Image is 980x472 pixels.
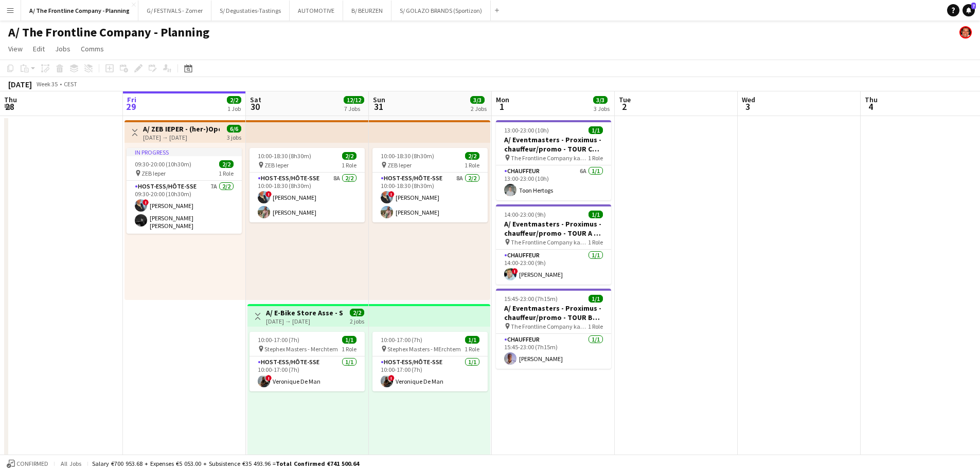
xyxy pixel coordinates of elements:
[971,3,976,9] span: 7
[511,238,588,246] span: The Frontline Company kantoor
[740,101,755,112] span: 3
[511,154,588,162] span: The Frontline Company kantoor
[135,160,191,168] span: 09:30-20:00 (10h30m)
[138,1,211,21] button: G/ FESTIVALS - Zomer
[617,101,631,112] span: 2
[258,336,299,344] span: 10:00-17:00 (7h)
[265,191,272,197] span: !
[4,95,17,104] span: Thu
[496,120,611,200] div: 13:00-23:00 (10h)1/1A/ Eventmasters - Proximus - chauffeur/promo - TOUR C Wilrijk-[GEOGRAPHIC_DAT...
[381,152,434,160] span: 10:00-18:30 (8h30m)
[227,133,241,141] div: 3 jobs
[276,460,359,467] span: Total Confirmed €741 500.64
[350,316,364,325] div: 2 jobs
[227,105,241,112] div: 1 Job
[465,161,479,169] span: 1 Role
[373,95,385,104] span: Sun
[265,375,272,381] span: !
[465,336,479,344] span: 1/1
[127,148,242,234] app-job-card: In progress09:30-20:00 (10h30m)2/2 ZEB Ieper1 RoleHost-ess/Hôte-sse7A2/209:30-20:00 (10h30m)![PER...
[344,105,364,112] div: 7 Jobs
[863,101,878,112] span: 4
[248,101,261,112] span: 30
[496,135,611,154] h3: A/ Eventmasters - Proximus - chauffeur/promo - TOUR C Wilrijk-[GEOGRAPHIC_DATA]-[GEOGRAPHIC_DATA]...
[589,126,603,134] span: 1/1
[227,125,241,133] span: 6/6
[504,211,546,218] span: 14:00-23:00 (9h)
[342,161,357,169] span: 1 Role
[494,101,509,112] span: 1
[250,332,365,391] app-job-card: 10:00-17:00 (7h)1/1 Stephex Masters - Merchtem1 RoleHost-ess/Hôte-sse1/110:00-17:00 (7h)!Veroniqu...
[264,161,289,169] span: ZEB Ieper
[496,334,611,369] app-card-role: Chauffeur1/115:45-23:00 (7h15m)[PERSON_NAME]
[59,460,83,467] span: All jobs
[250,95,261,104] span: Sat
[258,152,311,160] span: 10:00-18:30 (8h30m)
[496,289,611,369] app-job-card: 15:45-23:00 (7h15m)1/1A/ Eventmasters - Proximus - chauffeur/promo - TOUR B Wilrijk-[GEOGRAPHIC_D...
[92,460,359,467] div: Salary €700 953.68 + Expenses €5 053.00 + Subsistence €35 493.96 =
[227,96,241,104] span: 2/2
[143,134,220,141] div: [DATE] → [DATE]
[29,42,49,55] a: Edit
[588,154,603,162] span: 1 Role
[211,1,290,21] button: S/ Degustaties-Tastings
[219,160,234,168] span: 2/2
[511,323,588,330] span: The Frontline Company kantoor
[593,96,608,104] span: 3/3
[21,1,138,21] button: A/ The Frontline Company - Planning
[594,105,610,112] div: 3 Jobs
[512,268,518,274] span: !
[143,124,220,134] h3: A/ ZEB IEPER - (her-)Opening nieuwe winkel (29+30+31/08)
[388,375,395,381] span: !
[959,26,972,39] app-user-avatar: Peter Desart
[963,4,975,16] a: 7
[504,126,549,134] span: 13:00-23:00 (10h)
[55,44,70,53] span: Jobs
[343,1,391,21] button: B/ BEURZEN
[342,345,357,353] span: 1 Role
[465,152,479,160] span: 2/2
[264,345,338,353] span: Stephex Masters - Merchtem
[371,101,385,112] span: 31
[342,152,357,160] span: 2/2
[344,96,364,104] span: 12/12
[387,345,461,353] span: Stephex Masters - MErchtem
[465,345,479,353] span: 1 Role
[33,44,45,53] span: Edit
[16,460,48,467] span: Confirmed
[266,308,343,317] h3: A/ E-Bike Store Asse - Stephex Masters (30+31/08)
[81,44,104,53] span: Comms
[865,95,878,104] span: Thu
[372,356,488,391] app-card-role: Host-ess/Hôte-sse1/110:00-17:00 (7h)!Veronique De Man
[141,169,166,177] span: ZEB Ieper
[589,211,603,218] span: 1/1
[127,95,136,104] span: Fri
[219,169,234,177] span: 1 Role
[496,204,611,285] app-job-card: 14:00-23:00 (9h)1/1A/ Eventmasters - Proximus - chauffeur/promo - TOUR A - Wilrijk-[GEOGRAPHIC_DA...
[266,317,343,325] div: [DATE] → [DATE]
[250,173,365,222] app-card-role: Host-ess/Hôte-sse8A2/210:00-18:30 (8h30m)![PERSON_NAME][PERSON_NAME]
[391,1,491,21] button: S/ GOLAZO BRANDS (Sportizon)
[34,80,60,88] span: Week 35
[250,356,365,391] app-card-role: Host-ess/Hôte-sse1/110:00-17:00 (7h)!Veronique De Man
[589,295,603,303] span: 1/1
[8,79,32,89] div: [DATE]
[588,238,603,246] span: 1 Role
[342,336,357,344] span: 1/1
[742,95,755,104] span: Wed
[470,96,485,104] span: 3/3
[372,332,488,391] app-job-card: 10:00-17:00 (7h)1/1 Stephex Masters - MErchtem1 RoleHost-ess/Hôte-sse1/110:00-17:00 (7h)!Veroniqu...
[372,148,488,222] app-job-card: 10:00-18:30 (8h30m)2/2 ZEB Ieper1 RoleHost-ess/Hôte-sse8A2/210:00-18:30 (8h30m)![PERSON_NAME][PER...
[504,295,558,303] span: 15:45-23:00 (7h15m)
[250,148,365,222] app-job-card: 10:00-18:30 (8h30m)2/2 ZEB Ieper1 RoleHost-ess/Hôte-sse8A2/210:00-18:30 (8h30m)![PERSON_NAME][PER...
[381,336,422,344] span: 10:00-17:00 (7h)
[77,42,108,55] a: Comms
[126,101,136,112] span: 29
[496,219,611,238] h3: A/ Eventmasters - Proximus - chauffeur/promo - TOUR A - Wilrijk-[GEOGRAPHIC_DATA]-[GEOGRAPHIC_DAT...
[496,95,509,104] span: Mon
